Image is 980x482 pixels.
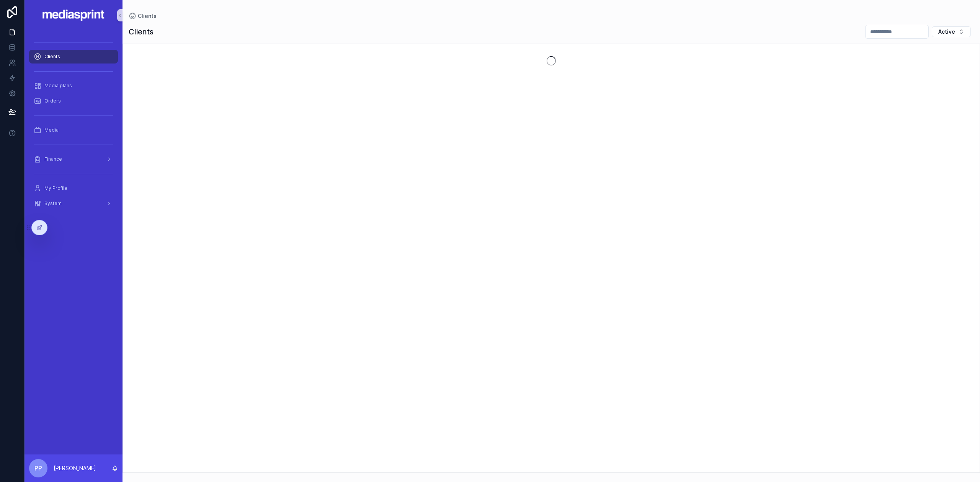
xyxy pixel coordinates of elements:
a: Clients [129,12,157,20]
a: Media plans [29,79,118,93]
p: [PERSON_NAME] [54,464,96,472]
span: My Profile [44,185,67,191]
a: Media [29,123,118,137]
a: Clients [29,50,118,64]
span: Orders [44,98,61,104]
span: PP [34,464,42,473]
a: Finance [29,152,118,166]
span: Media [44,127,59,133]
a: My Profile [29,181,118,195]
a: System [29,197,118,210]
a: Orders [29,94,118,108]
span: Clients [44,54,60,60]
h1: Clients [129,26,154,37]
span: Active [938,28,955,36]
span: Finance [44,156,62,162]
button: Select Button [932,26,971,37]
div: scrollable content [24,31,122,220]
span: Media plans [44,83,72,89]
span: System [44,200,62,207]
img: App logo [42,9,105,21]
span: Clients [138,12,157,20]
